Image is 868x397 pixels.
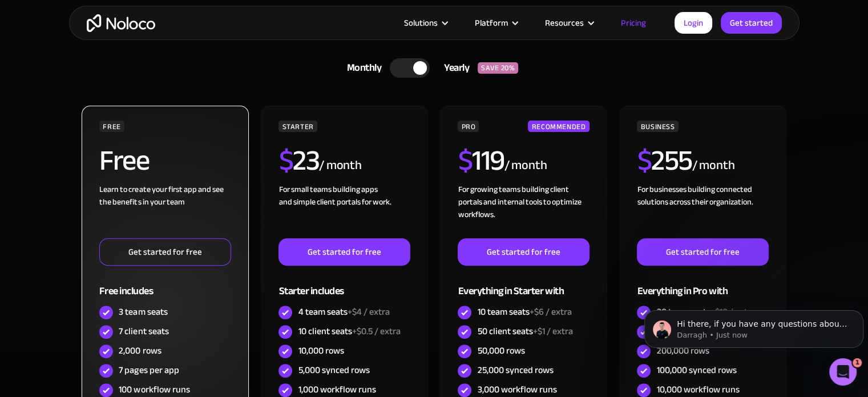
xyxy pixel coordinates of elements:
[477,364,553,376] div: 25,000 synced rows
[278,134,293,187] span: $
[675,12,712,34] a: Login
[531,15,607,30] div: Resources
[637,183,768,238] div: For businesses building connected solutions across their organization. ‍
[458,146,504,175] h2: 119
[298,325,400,338] div: 10 client seats
[504,157,547,175] div: / month
[278,146,319,175] h2: 23
[99,238,231,266] a: Get started for free
[319,157,362,175] div: / month
[99,266,231,303] div: Free includes
[477,325,572,338] div: 50 client seats
[475,15,508,30] div: Platform
[278,121,317,132] div: STARTER
[278,183,410,238] div: For small teams building apps and simple client portals for work. ‍
[528,121,589,132] div: RECOMMENDED
[477,383,556,396] div: 3,000 workflow runs
[458,266,589,303] div: Everything in Starter with
[692,157,734,175] div: / month
[829,358,857,386] iframe: Intercom live chat
[637,134,651,187] span: $
[853,358,862,367] span: 1
[458,121,479,132] div: PRO
[347,303,389,320] span: +$4 / extra
[477,306,571,318] div: 10 team seats
[404,15,438,30] div: Solutions
[99,121,124,132] div: FREE
[529,303,571,320] span: +$6 / extra
[119,344,161,357] div: 2,000 rows
[430,59,478,77] div: Yearly
[298,364,369,376] div: 5,000 synced rows
[607,15,660,30] a: Pricing
[333,59,390,77] div: Monthly
[721,12,782,34] a: Get started
[458,183,589,238] div: For growing teams building client portals and internal tools to optimize workflows.
[637,238,768,266] a: Get started for free
[87,14,155,32] a: home
[656,383,739,396] div: 10,000 workflow runs
[298,306,389,318] div: 4 team seats
[119,364,179,376] div: 7 pages per app
[278,238,410,266] a: Get started for free
[545,15,584,30] div: Resources
[119,325,168,338] div: 7 client seats
[477,344,524,357] div: 50,000 rows
[458,134,472,187] span: $
[298,344,344,357] div: 10,000 rows
[352,323,400,340] span: +$0.5 / extra
[458,238,589,266] a: Get started for free
[478,62,518,74] div: SAVE 20%
[461,15,531,30] div: Platform
[390,15,461,30] div: Solutions
[637,146,692,175] h2: 255
[119,306,167,318] div: 3 team seats
[640,286,868,366] iframe: Intercom notifications message
[637,121,678,132] div: BUSINESS
[298,383,376,396] div: 1,000 workflow runs
[278,266,410,303] div: Starter includes
[99,146,149,175] h2: Free
[119,383,189,396] div: 100 workflow runs
[656,364,736,376] div: 100,000 synced rows
[99,183,231,238] div: Learn to create your first app and see the benefits in your team ‍
[532,323,572,340] span: +$1 / extra
[637,266,768,303] div: Everything in Pro with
